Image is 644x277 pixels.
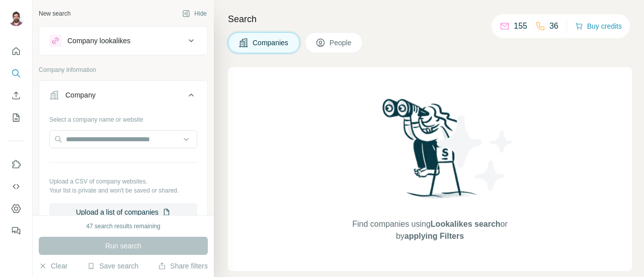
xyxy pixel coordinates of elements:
button: Use Surfe on LinkedIn [8,155,24,173]
p: Your list is private and won't be saved or shared. [49,186,197,195]
p: Upload a CSV of company websites. [49,177,197,186]
div: 47 search results remaining [86,222,160,231]
span: Lookalikes search [431,220,501,228]
div: Company lookalikes [67,36,130,46]
p: 36 [549,20,558,32]
span: Find companies using or by [349,218,510,242]
img: Surfe Illustration - Stars [430,108,521,198]
button: Upload a list of companies [49,203,197,221]
p: 155 [514,20,527,32]
span: Companies [253,38,289,48]
button: Hide [175,6,214,21]
p: Company information [39,65,208,74]
button: Buy credits [575,19,622,33]
div: New search [39,9,70,18]
button: Feedback [8,222,24,240]
button: My lists [8,109,24,127]
button: Use Surfe API [8,177,24,196]
button: Dashboard [8,200,24,218]
button: Share filters [158,261,208,271]
button: Search [8,64,24,82]
span: applying Filters [405,232,464,240]
img: Surfe Illustration - Woman searching with binoculars [378,96,482,208]
span: People [330,38,353,48]
button: Clear [39,261,67,271]
button: Enrich CSV [8,86,24,105]
button: Save search [87,261,138,271]
img: Avatar [8,10,24,26]
button: Quick start [8,42,24,60]
div: Select a company name or website [49,111,197,124]
button: Company [39,83,207,111]
button: Company lookalikes [39,29,207,53]
h4: Search [228,12,632,26]
div: Company [65,90,96,100]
